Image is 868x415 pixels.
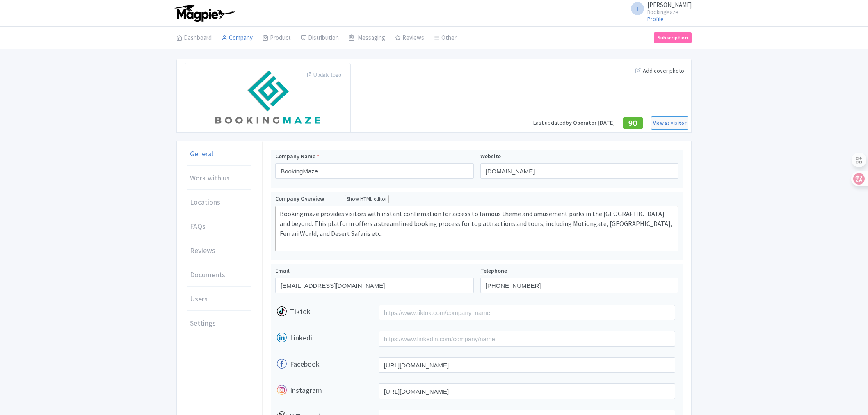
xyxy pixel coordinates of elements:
span: Settings [190,317,216,328]
label: Tiktok [290,306,311,317]
a: Messaging [349,27,385,50]
a: General [182,141,257,166]
span: Email [275,267,290,275]
span: Work with us [190,172,230,183]
input: https://www.instagram.com/company_name [379,383,675,399]
a: Settings [182,311,257,335]
span: Users [190,293,208,304]
a: Profile [647,15,664,23]
span: FAQs [190,221,206,232]
label: Linkedin [290,332,316,343]
div: Add cover photo [632,63,688,78]
a: Work with us [182,166,257,190]
a: Product [263,27,291,50]
span: General [190,148,213,159]
a: Users [182,287,257,311]
input: https://www.facebook.com/company_name [379,357,675,373]
span: I [631,2,644,15]
span: Reviews [190,245,215,256]
img: cqnoswatdaafjll3sk40.svg [201,70,333,126]
span: Documents [190,269,225,280]
a: Reviews [395,27,424,50]
a: Dashboard [176,27,212,50]
span: by Operator [DATE] [566,119,615,126]
img: tiktok-round-01-ca200c7ba8d03f2cade56905edf8567d.svg [275,305,288,318]
a: Documents [182,262,257,287]
a: Subscription [654,32,692,43]
input: https://www.tiktok.com/company_name [379,305,675,320]
a: Other [434,27,457,50]
span: Telephone [480,267,507,275]
a: Company [222,27,253,50]
span: Locations [190,196,220,207]
a: View as visitor [651,116,688,130]
small: BookingMaze [647,9,692,15]
div: Last updated [533,119,615,127]
label: Facebook [290,358,320,369]
span: [PERSON_NAME] [647,1,692,9]
img: linkedin-round-01-4bc9326eb20f8e88ec4be7e8773b84b7.svg [275,331,288,344]
span: 90 [628,119,637,128]
a: I [PERSON_NAME] BookingMaze [626,2,692,15]
span: Company Overview [275,195,324,203]
img: instagram-round-01-d873700d03cfe9216e9fb2676c2aa726.svg [275,383,288,397]
div: Bookingmaze provides visitors with instant confirmation for access to famous theme and amusement ... [280,209,674,248]
input: https://www.linkedin.com/company/name [379,331,675,347]
label: Instagram [290,385,322,396]
a: Distribution [301,27,339,50]
a: Reviews [182,238,257,263]
img: logo-ab69f6fb50320c5b225c76a69d11143b.png [172,4,236,22]
div: Show HTML editor [345,195,389,203]
a: Locations [182,190,257,214]
span: Company Name [275,153,315,160]
i: Update logo [307,72,341,78]
img: facebook-round-01-50ddc191f871d4ecdbe8252d2011563a.svg [275,357,288,370]
a: FAQs [182,214,257,239]
span: Website [480,153,501,160]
